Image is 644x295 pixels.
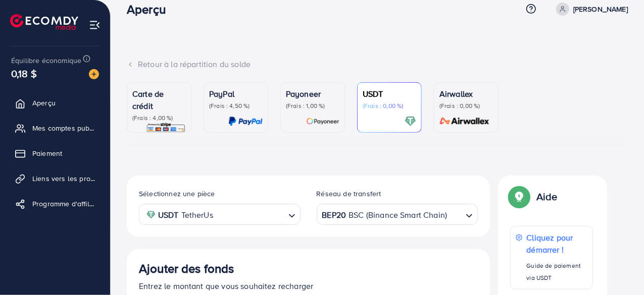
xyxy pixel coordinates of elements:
[405,115,416,127] img: carte
[209,101,250,110] font: (Frais : 4,50 %)
[322,209,346,220] font: BEP20
[8,93,103,113] a: Aperçu
[8,118,103,138] a: Mes comptes publicitaires
[439,101,480,110] font: (Frais : 0,00 %)
[32,199,107,209] font: Programme d'affiliation
[8,194,103,214] a: Programme d'affiliation
[32,98,56,108] font: Aperçu
[10,14,78,30] img: logo
[286,88,321,99] font: Payoneer
[32,123,117,133] font: Mes comptes publicitaires
[181,209,213,220] font: TetherUs
[573,4,628,14] font: [PERSON_NAME]
[138,58,251,70] font: Retour à la répartition du solde
[127,1,166,18] font: Aperçu
[132,88,164,111] font: Carte de crédit
[363,88,383,99] font: USDT
[139,189,215,199] font: Sélectionnez une pièce
[139,204,301,224] div: Rechercher une option
[349,209,447,220] font: BSC (Binance Smart Chain)
[286,101,325,110] font: (Frais : 1,00 %)
[89,19,101,31] img: menu
[139,260,234,277] font: Ajouter des fonds
[32,148,62,158] font: Paiement
[363,101,404,110] font: (Frais : 0,00 %)
[139,280,313,291] font: Entrez le montant que vous souhaitez recharger
[209,88,234,99] font: PayPal
[317,189,381,199] font: Réseau de transfert
[32,173,106,184] font: Liens vers les produits
[8,168,103,189] a: Liens vers les produits
[146,122,186,134] img: carte
[146,210,156,219] img: pièce de monnaie
[436,115,493,127] img: carte
[306,115,339,127] img: carte
[228,115,263,127] img: carte
[11,55,81,66] font: Équilibre économique
[132,113,173,122] font: (Frais : 4,00 %)
[439,88,473,99] font: Airwallex
[158,209,179,220] font: USDT
[448,207,462,222] input: Rechercher une option
[216,207,284,222] input: Rechercher une option
[469,133,636,287] iframe: Chat
[11,66,37,81] font: 0,18 $
[317,204,478,224] div: Rechercher une option
[552,3,628,16] a: [PERSON_NAME]
[89,69,99,79] img: image
[8,143,103,163] a: Paiement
